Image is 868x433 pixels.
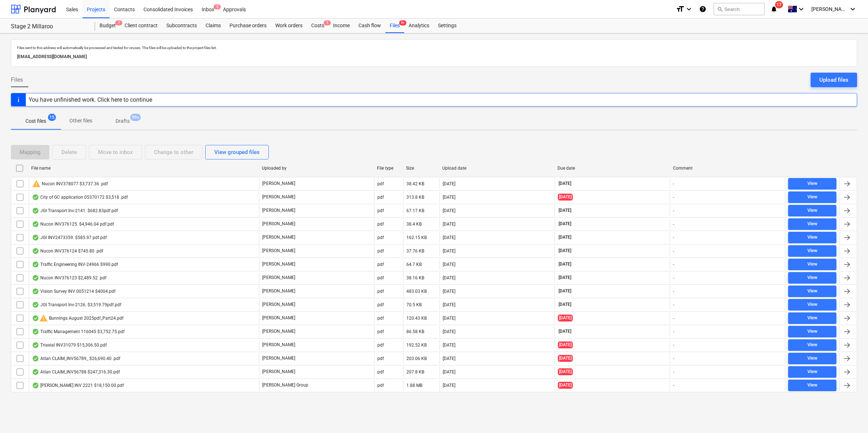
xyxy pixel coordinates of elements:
div: [PERSON_NAME] INV 2221 $18,150.00.pdf [32,383,124,388]
div: 203.06 KB [406,356,427,361]
div: Budget [95,19,120,33]
a: Subcontracts [162,19,201,33]
div: File type [377,166,400,171]
a: Claims [201,19,225,33]
div: pdf [377,329,384,334]
div: pdf [377,248,384,254]
button: View [788,366,836,378]
span: 15 [48,114,56,121]
div: Analytics [404,19,434,33]
a: Income [329,19,354,33]
span: 7 [115,20,122,25]
div: pdf [377,208,384,213]
div: View [807,206,818,215]
button: View [788,353,836,364]
div: Due date [557,166,667,171]
div: - [673,208,674,213]
div: Nucon INV378077 $3,737.36 .pdf [32,179,108,188]
div: 313.8 KB [406,195,424,200]
div: 207.8 KB [406,369,424,375]
p: [PERSON_NAME] [262,207,295,214]
span: [PERSON_NAME] [811,6,848,12]
span: 5 [214,4,221,9]
div: View grouped files [214,147,260,157]
div: OCR finished [32,248,39,254]
button: View [788,178,836,190]
i: keyboard_arrow_down [797,5,806,13]
div: 483.03 KB [406,289,427,294]
div: Atlan CLAIM_INV56788 $247,316.30.pdf [32,369,120,375]
div: [DATE] [443,208,455,213]
span: [DATE] [558,234,572,240]
div: [DATE] [443,329,455,334]
div: 1.88 MB [406,383,422,388]
div: pdf [377,222,384,227]
a: Settings [434,19,461,33]
a: Costs1 [307,19,329,33]
p: [PERSON_NAME] [262,181,295,187]
span: [DATE] [558,288,572,294]
p: [PERSON_NAME] [262,355,295,361]
button: View [788,245,836,257]
div: View [807,354,818,363]
div: Triaxial INV31079 $15,306.50.pdf [32,342,107,348]
div: Upload date [442,166,552,171]
p: [PERSON_NAME] [262,261,295,267]
span: [DATE] [558,315,573,321]
div: Nucon INV376125. $4,946.04 pdf.pdf [32,221,114,227]
div: Files [385,19,404,33]
div: pdf [377,262,384,267]
button: View [788,339,836,351]
div: pdf [377,275,384,280]
div: - [673,369,674,375]
span: 1 [324,20,331,25]
div: pdf [377,369,384,375]
div: [DATE] [443,302,455,307]
div: View [807,341,818,349]
div: 37.76 KB [406,248,424,254]
div: - [673,181,674,186]
i: format_size [676,5,685,13]
div: JGI Transport Inv-2141. $682.83pdf.pdf [32,208,118,214]
div: pdf [377,343,384,348]
p: [PERSON_NAME] [262,342,295,348]
span: 9+ [399,20,406,25]
p: [PERSON_NAME] [262,234,295,240]
span: [DATE] [558,194,573,201]
div: 64.7 KB [406,262,422,267]
a: Purchase orders [225,19,271,33]
div: OCR finished [32,235,39,240]
div: OCR finished [32,194,39,200]
a: Work orders [271,19,307,33]
p: [PERSON_NAME] [262,328,295,335]
div: JGI INV2473359. $585.97 pdf.pdf [32,235,107,240]
div: pdf [377,302,384,307]
div: Stage 2 Millaroo [11,23,86,31]
i: keyboard_arrow_down [848,5,857,13]
div: Costs [307,19,329,33]
div: pdf [377,181,384,186]
span: [DATE] [558,181,572,187]
div: Bunnings August 2025pdf_Part24.pdf [32,314,123,323]
div: City of GC application 05370172 $3,518 .pdf [32,194,128,200]
div: OCR finished [32,275,39,281]
button: View [788,191,836,203]
p: Other files [69,117,92,125]
p: Cost files [25,117,46,125]
div: pdf [377,235,384,240]
div: Nucon INV376124 $745.80 .pdf [32,248,103,254]
div: 162.15 KB [406,235,427,240]
span: [DATE] [558,368,573,375]
span: [DATE] [558,248,572,254]
div: 67.17 KB [406,208,424,213]
a: Client contract [120,19,162,33]
span: [DATE] [558,302,572,308]
a: Budget7 [95,19,120,33]
div: OCR finished [32,342,39,348]
i: notifications [770,5,778,13]
div: - [673,356,674,361]
div: pdf [377,383,384,388]
button: Search [714,3,764,15]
